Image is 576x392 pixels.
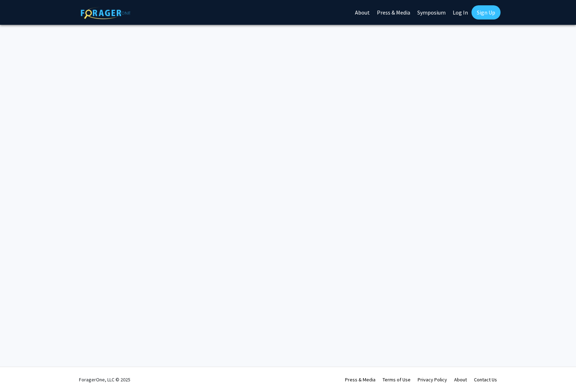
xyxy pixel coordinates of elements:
a: Sign Up [471,5,501,19]
a: Press & Media [345,376,375,383]
a: Contact Us [474,376,497,383]
a: Terms of Use [383,376,411,383]
img: ForagerOne Logo [81,7,130,19]
a: About [454,376,467,383]
div: ForagerOne, LLC © 2025 [79,367,130,392]
a: Privacy Policy [418,376,447,383]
